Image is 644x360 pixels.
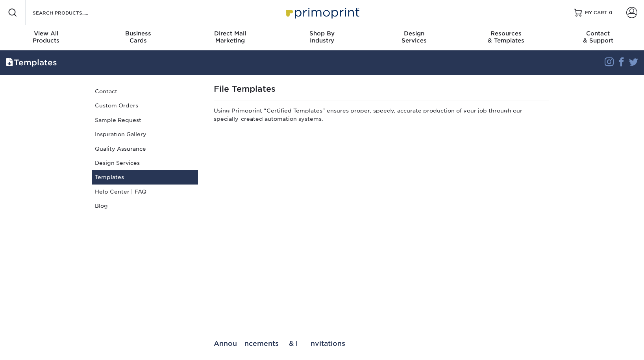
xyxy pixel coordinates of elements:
a: Design Services [92,156,198,170]
a: Sample Request [92,113,198,127]
div: Industry [276,30,368,44]
input: SEARCH PRODUCTS..... [32,8,109,17]
div: Marketing [184,30,276,44]
span: Shop By [276,30,368,37]
span: Contact [552,30,644,37]
div: Announcements & Invitations [214,340,549,347]
a: Resources& Templates [460,25,552,50]
a: Contact& Support [552,25,644,50]
span: Resources [460,30,552,37]
span: Design [368,30,460,37]
div: Cards [92,30,184,44]
span: MY CART [585,9,607,16]
a: Blog [92,199,198,213]
img: Primoprint [283,4,361,21]
a: DesignServices [368,25,460,50]
div: & Templates [460,30,552,44]
a: Direct MailMarketing [184,25,276,50]
a: BusinessCards [92,25,184,50]
p: Using Primoprint "Certified Templates" ensures proper, speedy, accurate production of your job th... [214,107,549,126]
div: Services [368,30,460,44]
span: Business [92,30,184,37]
a: Contact [92,84,198,98]
a: Templates [92,170,198,184]
a: Quality Assurance [92,142,198,156]
a: Inspiration Gallery [92,127,198,141]
a: Custom Orders [92,98,198,113]
span: Direct Mail [184,30,276,37]
span: 0 [609,10,613,15]
a: Help Center | FAQ [92,185,198,199]
div: & Support [552,30,644,44]
h1: File Templates [214,84,549,94]
a: Shop ByIndustry [276,25,368,50]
